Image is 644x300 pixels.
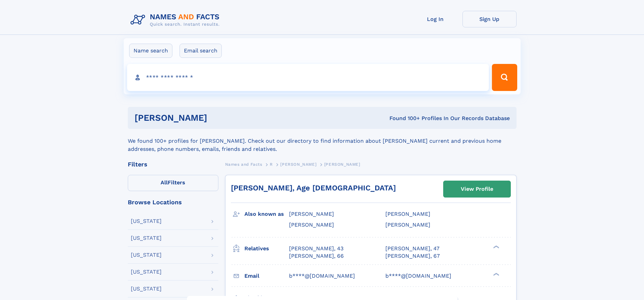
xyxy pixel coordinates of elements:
div: [US_STATE] [131,252,162,258]
div: ❯ [492,245,500,249]
span: [PERSON_NAME] [289,222,334,228]
a: [PERSON_NAME] [280,160,316,168]
span: [PERSON_NAME] [289,211,334,217]
div: [US_STATE] [131,269,162,275]
div: Filters [128,161,218,167]
a: [PERSON_NAME], 67 [385,252,440,260]
h3: Also known as [244,208,289,220]
a: View Profile [444,181,510,197]
a: [PERSON_NAME], Age [DEMOGRAPHIC_DATA] [231,184,396,192]
div: We found 100+ profiles for [PERSON_NAME]. Check out our directory to find information about [PERS... [128,129,517,153]
label: Filters [128,175,218,191]
button: Search Button [492,64,517,91]
label: Name search [129,44,172,58]
a: [PERSON_NAME], 43 [289,245,343,252]
span: All [161,179,168,186]
h3: Relatives [244,243,289,254]
span: [PERSON_NAME] [385,211,430,217]
div: View Profile [461,181,493,197]
a: [PERSON_NAME], 66 [289,252,344,260]
div: [US_STATE] [131,235,162,241]
a: R [270,160,273,168]
div: Browse Locations [128,199,218,205]
h3: Email [244,270,289,282]
span: [PERSON_NAME] [280,162,316,167]
span: [PERSON_NAME] [324,162,360,167]
input: search input [127,64,489,91]
img: Logo Names and Facts [128,11,225,29]
span: R [270,162,273,167]
a: Sign Up [462,11,517,27]
a: [PERSON_NAME], 47 [385,245,439,252]
a: Log In [408,11,462,27]
div: Found 100+ Profiles In Our Records Database [298,115,510,122]
div: [US_STATE] [131,218,162,224]
div: [US_STATE] [131,286,162,292]
h1: [PERSON_NAME] [135,114,299,122]
div: ❯ [492,272,500,276]
span: [PERSON_NAME] [385,222,430,228]
label: Email search [180,44,222,58]
a: Names and Facts [225,160,262,168]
